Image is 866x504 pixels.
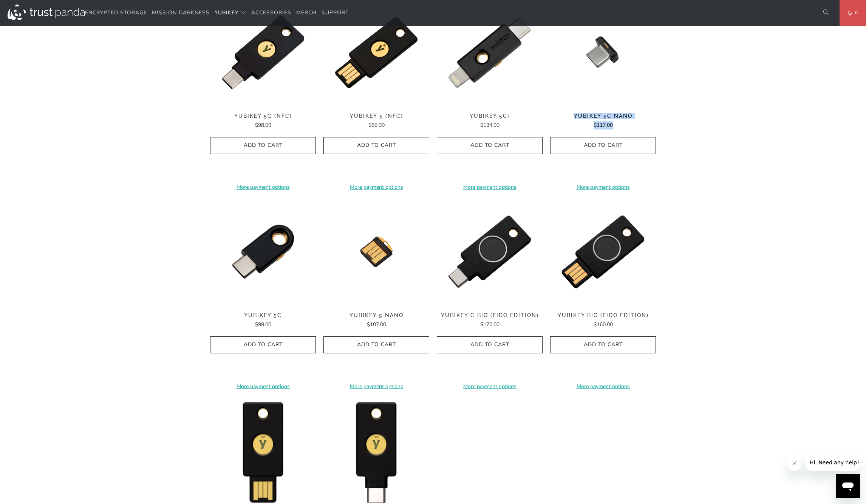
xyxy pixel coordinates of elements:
[323,199,429,305] img: YubiKey 5 Nano - Trust Panda
[368,122,385,129] span: $89.00
[437,312,543,319] span: YubiKey C Bio (FIDO Edition)
[331,142,421,149] span: Add to Cart
[331,342,421,348] span: Add to Cart
[210,183,316,191] a: More payment options
[558,142,648,149] span: Add to Cart
[218,342,308,348] span: Add to Cart
[85,4,349,22] nav: Translation missing: en.navigation.header.main_nav
[480,122,499,129] span: $134.00
[550,382,656,391] a: More payment options
[85,9,147,16] span: Encrypted Storage
[323,336,429,353] button: Add to Cart
[594,321,613,328] span: $160.00
[852,9,858,17] span: 0
[437,113,543,129] a: YubiKey 5Ci $134.00
[550,183,656,191] a: More payment options
[210,137,316,154] button: Add to Cart
[594,122,613,129] span: $117.00
[210,398,316,504] img: Security Key (NFC) by Yubico - Trust Panda
[8,5,85,20] img: Trust Panda Australia
[251,4,291,22] a: Accessories
[210,199,316,305] img: YubiKey 5C - Trust Panda
[323,398,429,504] a: Security Key C (NFC) by Yubico - Trust Panda Security Key C (NFC) by Yubico - Trust Panda
[210,113,316,119] span: YubiKey 5C (NFC)
[437,199,543,305] a: YubiKey C Bio (FIDO Edition) - Trust Panda YubiKey C Bio (FIDO Edition) - Trust Panda
[437,183,543,191] a: More payment options
[445,142,535,149] span: Add to Cart
[323,113,429,129] a: YubiKey 5 (NFC) $89.00
[255,122,271,129] span: $98.00
[558,342,648,348] span: Add to Cart
[437,336,543,353] button: Add to Cart
[210,312,316,319] span: YubiKey 5C
[550,199,656,305] a: YubiKey Bio (FIDO Edition) - Trust Panda YubiKey Bio (FIDO Edition) - Trust Panda
[550,113,656,119] span: YubiKey 5C Nano
[836,474,860,498] iframe: Button to launch messaging window
[805,454,860,471] iframe: Message from company
[296,9,317,16] span: Merch
[480,321,499,328] span: $170.00
[210,382,316,391] a: More payment options
[215,9,238,16] span: YubiKey
[322,9,349,16] span: Support
[210,312,316,329] a: YubiKey 5C $98.00
[550,312,656,319] span: YubiKey Bio (FIDO Edition)
[152,4,210,22] a: Mission Darkness
[437,113,543,119] span: YubiKey 5Ci
[323,183,429,191] a: More payment options
[323,398,429,504] img: Security Key C (NFC) by Yubico - Trust Panda
[550,137,656,154] button: Add to Cart
[367,321,386,328] span: $107.00
[787,456,802,471] iframe: Close message
[323,312,429,319] span: YubiKey 5 Nano
[210,113,316,129] a: YubiKey 5C (NFC) $98.00
[437,312,543,329] a: YubiKey C Bio (FIDO Edition) $170.00
[323,382,429,391] a: More payment options
[85,4,147,22] a: Encrypted Storage
[323,137,429,154] button: Add to Cart
[437,382,543,391] a: More payment options
[210,199,316,305] a: YubiKey 5C - Trust Panda YubiKey 5C - Trust Panda
[550,312,656,329] a: YubiKey Bio (FIDO Edition) $160.00
[323,312,429,329] a: YubiKey 5 Nano $107.00
[210,336,316,353] button: Add to Cart
[437,199,543,305] img: YubiKey C Bio (FIDO Edition) - Trust Panda
[550,113,656,129] a: YubiKey 5C Nano $117.00
[296,4,317,22] a: Merch
[323,199,429,305] a: YubiKey 5 Nano - Trust Panda YubiKey 5 Nano - Trust Panda
[550,199,656,305] img: YubiKey Bio (FIDO Edition) - Trust Panda
[322,4,349,22] a: Support
[251,9,291,16] span: Accessories
[323,113,429,119] span: YubiKey 5 (NFC)
[152,9,210,16] span: Mission Darkness
[550,336,656,353] button: Add to Cart
[218,142,308,149] span: Add to Cart
[445,342,535,348] span: Add to Cart
[215,4,246,22] summary: YubiKey
[210,398,316,504] a: Security Key (NFC) by Yubico - Trust Panda Security Key (NFC) by Yubico - Trust Panda
[437,137,543,154] button: Add to Cart
[255,321,271,328] span: $98.00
